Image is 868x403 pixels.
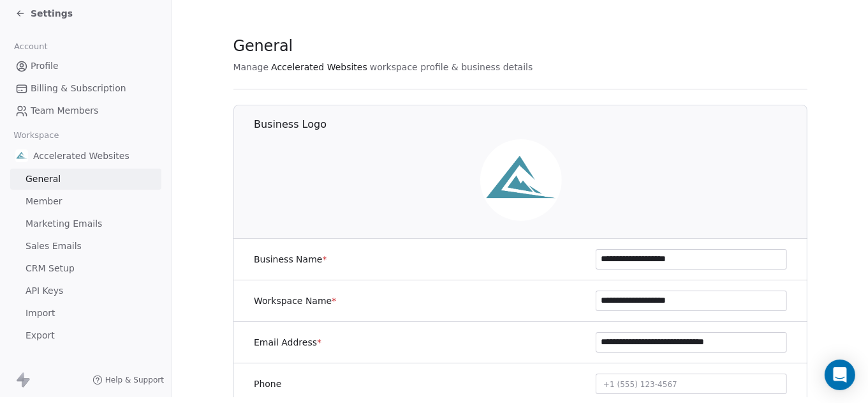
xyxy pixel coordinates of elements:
[15,149,28,162] img: Accelerated-Websites-Logo.png
[26,284,63,298] span: API Keys
[26,195,63,208] span: Member
[10,258,161,279] a: CRM Setup
[10,351,113,372] span: Other Workspaces
[10,325,161,346] a: Export
[596,374,787,394] button: +1 (555) 123-4567
[26,217,102,231] span: Marketing Emails
[480,139,561,221] img: Accelerated-Websites-Logo.png
[10,191,161,212] a: Member
[271,61,367,73] span: Accelerated Websites
[15,7,73,20] a: Settings
[92,375,164,385] a: Help & Support
[26,307,55,320] span: Import
[31,59,59,73] span: Profile
[254,377,281,390] label: Phone
[31,7,73,20] span: Settings
[233,61,269,73] span: Manage
[10,213,161,234] a: Marketing Emails
[10,236,161,257] a: Sales Emails
[33,149,129,162] span: Accelerated Websites
[370,61,533,73] span: workspace profile & business details
[26,172,61,186] span: General
[26,329,55,342] span: Export
[8,37,53,56] span: Account
[254,253,327,266] label: Business Name
[233,36,293,56] span: General
[254,118,808,132] h1: Business Logo
[31,104,98,118] span: Team Members
[10,56,161,77] a: Profile
[10,280,161,301] a: API Keys
[10,78,161,99] a: Billing & Subscription
[254,294,336,307] label: Workspace Name
[603,380,677,389] span: +1 (555) 123-4567
[105,375,164,385] span: Help & Support
[8,126,64,145] span: Workspace
[10,303,161,324] a: Import
[254,336,321,349] label: Email Address
[26,262,75,275] span: CRM Setup
[10,169,161,190] a: General
[26,240,82,253] span: Sales Emails
[10,100,161,121] a: Team Members
[31,82,126,95] span: Billing & Subscription
[825,360,855,390] div: Open Intercom Messenger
